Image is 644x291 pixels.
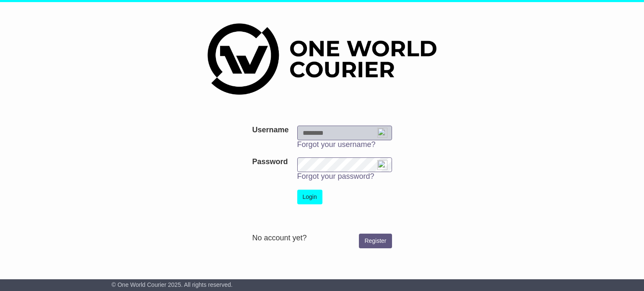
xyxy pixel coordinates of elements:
a: Register [359,234,392,248]
div: No account yet? [252,234,392,243]
label: Password [252,157,288,167]
a: Forgot your username? [297,140,376,149]
button: Login [297,190,322,204]
img: One World [208,23,436,95]
img: npw-badge-icon-locked.svg [377,128,387,138]
span: © One World Courier 2025. All rights reserved. [112,281,233,288]
img: npw-badge-icon-locked.svg [377,160,387,170]
a: Forgot your password? [297,172,374,180]
label: Username [252,126,288,135]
